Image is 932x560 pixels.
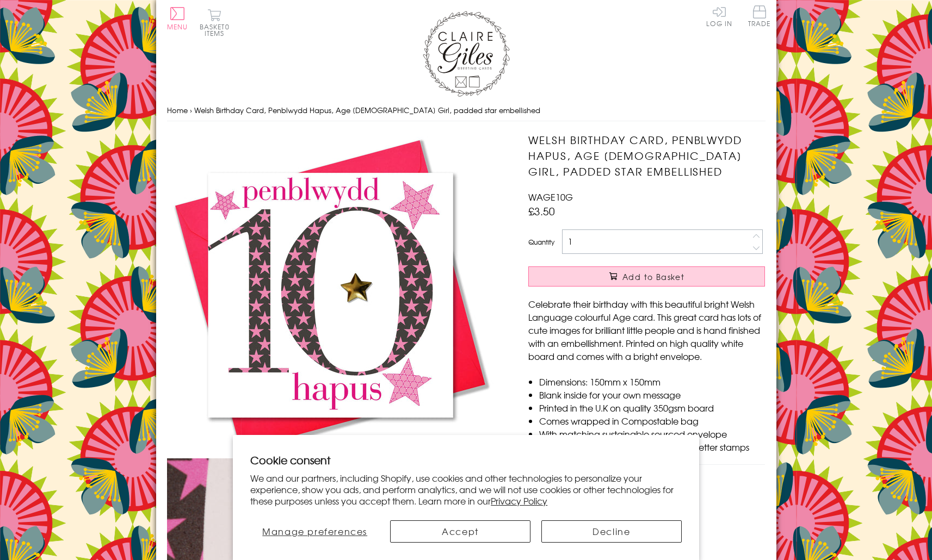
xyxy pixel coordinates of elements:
[528,203,555,219] span: £3.50
[390,520,530,543] button: Accept
[622,271,684,282] span: Add to Basket
[539,401,765,414] li: Printed in the U.K on quality 350gsm board
[262,525,367,538] span: Manage preferences
[167,7,188,30] button: Menu
[423,11,510,97] img: Claire Giles Greetings Cards
[539,375,765,388] li: Dimensions: 150mm x 150mm
[200,9,230,36] button: Basket0 items
[748,5,771,29] a: Trade
[706,5,732,27] a: Log In
[528,297,765,363] p: Celebrate their birthday with this beautiful bright Welsh Language colourful Age card. This great...
[491,494,547,507] a: Privacy Policy
[167,99,766,122] nav: breadcrumbs
[541,520,682,543] button: Decline
[167,132,493,458] img: Welsh Birthday Card, Penblwydd Hapus, Age 10 Girl, padded star embellished
[250,452,682,468] h2: Cookie consent
[528,132,765,179] h1: Welsh Birthday Card, Penblwydd Hapus, Age [DEMOGRAPHIC_DATA] Girl, padded star embellished
[250,472,682,506] p: We and our partners, including Shopify, use cookies and other technologies to personalize your ex...
[528,266,765,287] button: Add to Basket
[205,22,230,38] span: 0 items
[539,427,765,440] li: With matching sustainable sourced envelope
[250,520,379,543] button: Manage preferences
[539,414,765,427] li: Comes wrapped in Compostable bag
[528,190,573,203] span: WAGE10G
[748,5,771,27] span: Trade
[539,388,765,401] li: Blank inside for your own message
[167,22,188,32] span: Menu
[194,105,540,115] span: Welsh Birthday Card, Penblwydd Hapus, Age [DEMOGRAPHIC_DATA] Girl, padded star embellished
[190,105,192,115] span: ›
[528,237,554,247] label: Quantity
[167,105,188,115] a: Home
